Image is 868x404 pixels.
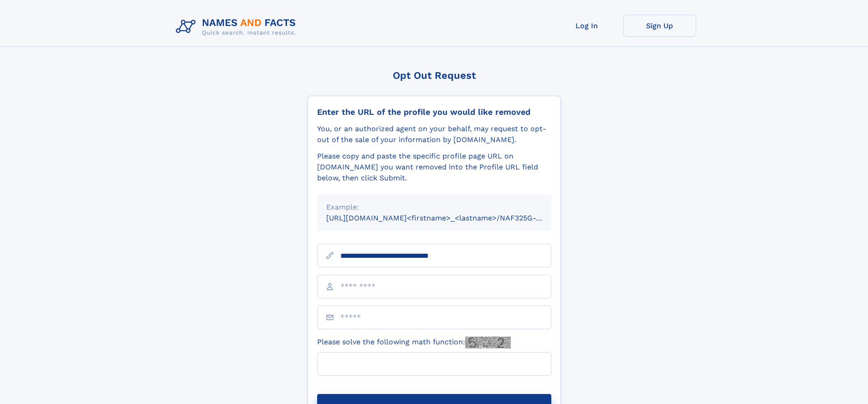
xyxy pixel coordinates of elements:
a: Log In [550,15,623,37]
img: Logo Names and Facts [172,15,303,39]
label: Please solve the following math function: [317,337,511,348]
div: Opt Out Request [308,70,561,81]
div: Example: [326,202,542,213]
small: [URL][DOMAIN_NAME]<firstname>_<lastname>/NAF325G-xxxxxxxx [326,214,569,222]
div: You, or an authorized agent on your behalf, may request to opt-out of the sale of your informatio... [317,123,551,145]
div: Please copy and paste the specific profile page URL on [DOMAIN_NAME] you want removed into the Pr... [317,151,551,184]
a: Sign Up [623,15,696,37]
div: Enter the URL of the profile you would like removed [317,107,551,117]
